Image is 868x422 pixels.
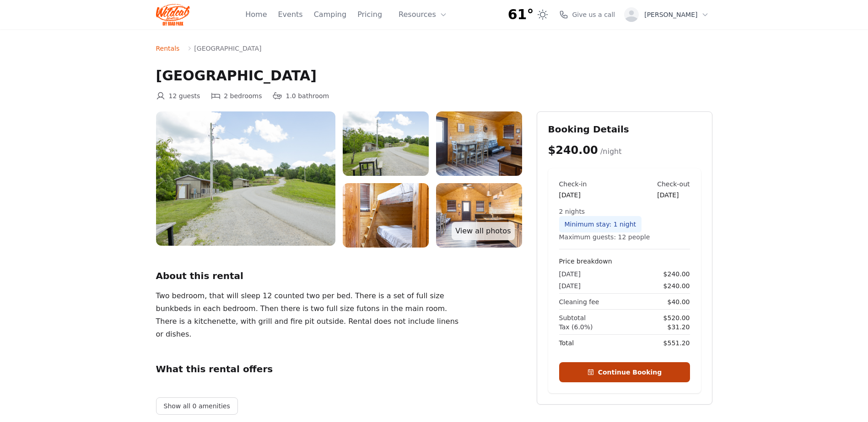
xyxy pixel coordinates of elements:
span: 12 guests [169,91,200,100]
span: $240.00 [663,269,690,279]
a: Camping [314,9,346,20]
span: $520.00 [663,313,690,322]
span: Tax (6.0%) [559,322,593,332]
a: Rentals [156,44,180,53]
button: Resources [393,5,453,24]
h4: Price breakdown [559,257,690,266]
span: $240.00 [548,144,598,157]
h1: [GEOGRAPHIC_DATA] [156,68,712,84]
a: Home [245,9,267,20]
span: Cleaning fee [559,297,599,306]
a: Give us a call [559,10,615,19]
h2: What this rental offers [156,363,522,375]
span: $40.00 [668,297,690,306]
img: WildcatOffroad_Moose%20Lodge%2019.jpg [343,111,429,176]
span: [DATE] [559,281,581,290]
div: [DATE] [657,190,690,200]
span: $551.20 [663,338,690,348]
a: View all photos [452,222,514,240]
h2: About this rental [156,269,522,282]
button: [PERSON_NAME] [620,4,712,26]
span: $31.20 [668,322,690,332]
img: WildcatOffroad_Moose%20lodge%2017.jpg [343,183,429,248]
img: WildcatOffroad_Moose%20Lodge%2020.jpg [156,111,335,246]
a: Pricing [357,9,382,20]
img: WildcatOffroad_Moose%20Lodge%2018.jpg [436,111,522,176]
button: Show all 0 amenities [156,397,238,415]
span: 1.0 bathroom [286,91,329,100]
span: Give us a call [572,10,615,19]
div: Minimum stay: 1 night [559,216,642,232]
div: Maximum guests: 12 people [559,232,690,242]
span: /night [600,147,622,156]
a: Events [278,9,302,20]
h2: Booking Details [548,123,701,136]
div: Two bedroom, that will sleep 12 counted two per bed. There is a set of full size bunkbeds in each... [156,290,459,341]
img: WildcatOffroad_Moose%20Lodge%2016.jpg [436,183,522,248]
span: 61° [508,6,534,23]
span: Total [559,338,574,348]
span: [GEOGRAPHIC_DATA] [194,44,261,53]
span: 2 bedrooms [224,91,262,100]
span: $240.00 [663,281,690,290]
span: [DATE] [559,269,581,279]
div: Check-in [559,179,587,189]
img: Wildcat Logo [156,4,190,26]
nav: Breadcrumb [156,44,712,53]
div: [DATE] [559,190,587,200]
div: 2 nights [559,207,690,216]
div: Check-out [657,179,690,189]
span: [PERSON_NAME] [644,10,697,19]
button: Continue Booking [559,362,690,382]
span: Subtotal [559,313,586,322]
